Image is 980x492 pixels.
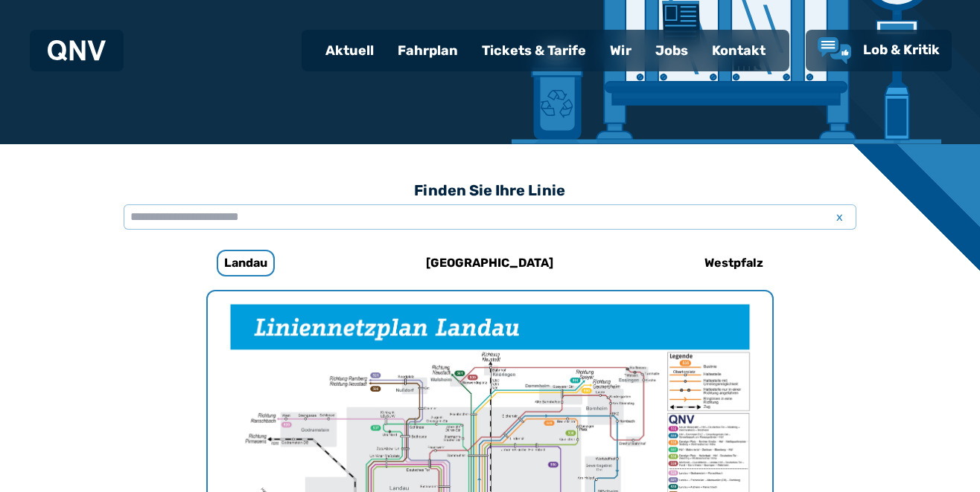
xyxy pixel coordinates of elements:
[147,245,345,281] a: Landau
[598,31,643,70] a: Wir
[818,37,940,64] a: Lob & Kritik
[124,174,856,207] h3: Finden Sie Ihre Linie
[391,245,589,281] a: [GEOGRAPHIC_DATA]
[635,245,833,281] a: Westpfalz
[48,40,106,61] img: QNV Logo
[386,31,470,70] a: Fahrplan
[217,250,275,276] h6: Landau
[699,251,770,275] h6: Westpfalz
[314,31,386,70] a: Aktuell
[421,251,560,275] h6: [GEOGRAPHIC_DATA]
[48,36,106,65] a: QNV Logo
[863,42,940,58] span: Lob & Kritik
[830,208,850,226] span: x
[470,31,598,70] a: Tickets & Tarife
[643,31,700,70] a: Jobs
[700,31,777,70] a: Kontakt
